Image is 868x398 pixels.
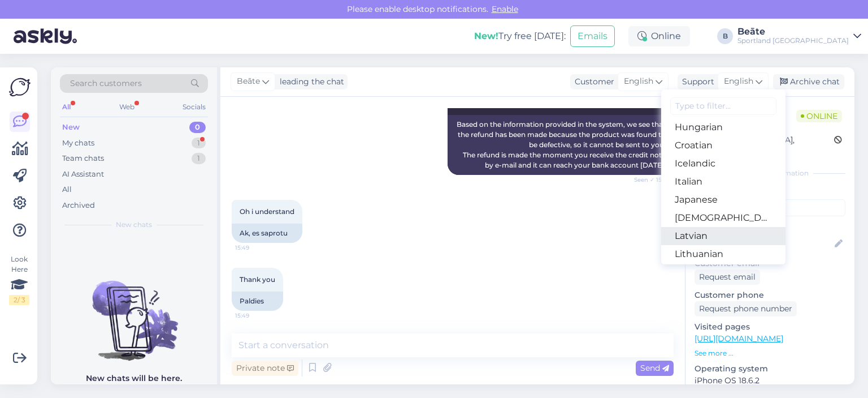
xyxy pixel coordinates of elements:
a: [DEMOGRAPHIC_DATA] [661,209,785,227]
div: 1 [192,138,206,149]
img: Askly Logo [9,76,31,98]
div: 0 [189,122,206,133]
div: AI Assistant [62,169,104,180]
p: Visited pages [695,321,845,333]
b: New! [474,31,498,41]
div: Archive chat [773,74,844,89]
div: Based on the information provided in the system, we see that the refund has been made because the... [448,115,674,175]
a: Croatian [661,136,785,155]
div: Web [117,100,137,114]
span: 15:49 [235,311,277,320]
span: Send [640,363,669,373]
div: Archived [62,200,95,211]
span: Online [796,110,842,122]
div: Ak, es saprotu [232,224,302,243]
span: Beāte [237,75,260,88]
p: iPhone OS 18.6.2 [695,375,845,387]
a: Lithuanian [661,245,785,263]
span: English [724,75,753,88]
span: 15:49 [235,243,277,252]
div: Team chats [62,153,104,164]
div: Online [628,26,690,46]
a: Japanese [661,191,785,209]
div: Private note [232,361,298,376]
div: Try free [DATE]: [474,29,566,43]
div: Paldies [232,292,283,311]
a: [URL][DOMAIN_NAME] [695,333,783,344]
div: My chats [62,138,94,149]
div: Request email [695,269,760,285]
span: New chats [116,220,152,230]
p: See more ... [695,348,845,358]
a: Italian [661,173,785,191]
div: 1 [192,153,206,164]
a: Icelandic [661,155,785,173]
p: Customer phone [695,289,845,301]
span: English [624,75,653,88]
p: New chats will be here. [86,373,182,384]
p: Operating system [695,363,845,375]
div: Support [678,76,714,88]
input: Type to filter... [670,97,776,115]
span: Enable [488,4,522,14]
div: leading the chat [275,76,344,88]
div: All [60,100,73,114]
div: Beāte [737,27,849,36]
div: New [62,122,80,133]
span: Thank you [240,275,275,284]
div: B [717,28,733,44]
span: Oh i understand [240,207,294,216]
button: Emails [570,25,615,47]
div: Customer [570,76,614,88]
div: Request phone number [695,301,797,316]
img: No chats [51,260,217,362]
div: All [62,184,72,195]
div: 2 / 3 [9,295,29,305]
a: BeāteSportland [GEOGRAPHIC_DATA] [737,27,861,45]
a: Hungarian [661,118,785,136]
div: Look Here [9,254,29,305]
div: Sportland [GEOGRAPHIC_DATA] [737,36,849,45]
a: Latvian [661,227,785,245]
span: Search customers [70,78,142,89]
div: Socials [180,100,208,114]
span: Seen ✓ 15:49 [628,176,670,184]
